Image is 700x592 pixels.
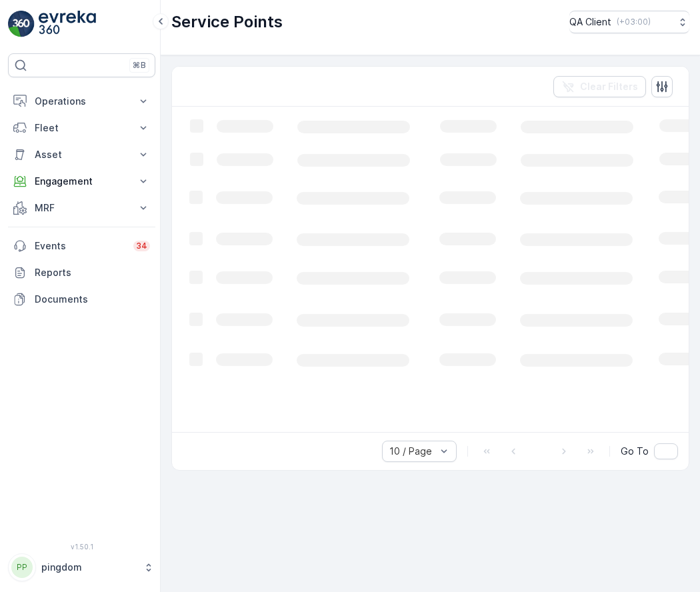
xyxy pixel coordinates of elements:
button: Clear Filters [553,76,646,97]
button: Engagement [8,168,155,195]
button: PPpingdom [8,553,155,581]
p: Service Points [171,11,283,33]
a: Reports [8,259,155,286]
button: QA Client(+03:00) [569,11,689,33]
div: PP [11,557,33,578]
p: MRF [35,201,129,215]
p: Reports [35,266,150,279]
p: ⌘B [133,60,146,71]
a: Documents [8,286,155,313]
p: pingdom [41,561,137,574]
img: logo [8,11,35,37]
span: v 1.50.1 [8,543,155,551]
p: Fleet [35,121,129,135]
p: Asset [35,148,129,161]
p: Engagement [35,175,129,188]
p: ( +03:00 ) [617,17,651,27]
p: Operations [35,95,129,108]
p: Events [35,239,125,253]
p: Documents [35,293,150,306]
button: Asset [8,141,155,168]
p: Clear Filters [580,80,638,93]
span: Go To [621,445,649,458]
button: MRF [8,195,155,221]
a: Events34 [8,233,155,259]
p: 34 [136,241,147,251]
button: Fleet [8,115,155,141]
button: Operations [8,88,155,115]
p: QA Client [569,15,611,29]
img: logo_light-DOdMpM7g.png [39,11,96,37]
